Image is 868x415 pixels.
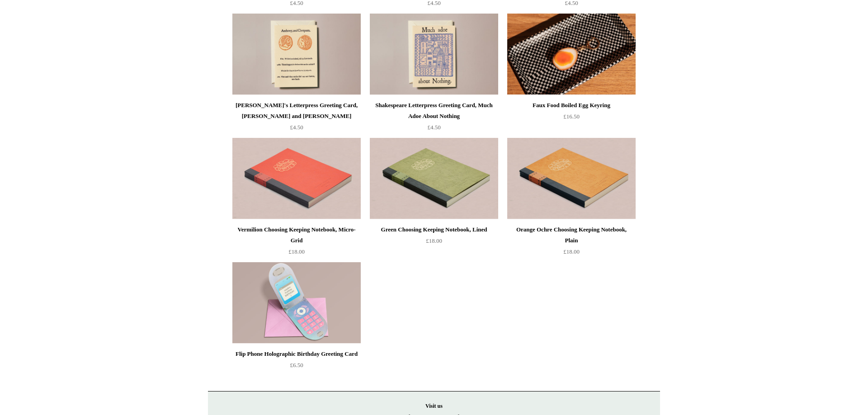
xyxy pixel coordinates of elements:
[507,14,636,95] img: Faux Food Boiled Egg Keyring
[507,138,636,219] img: Orange Ochre Choosing Keeping Notebook, Plain
[288,248,305,255] span: £18.00
[370,138,498,219] a: Green Choosing Keeping Notebook, Lined Green Choosing Keeping Notebook, Lined
[372,224,496,235] div: Green Choosing Keeping Notebook, Lined
[370,14,498,95] img: Shakespeare Letterpress Greeting Card, Much Adoe About Nothing
[235,224,359,246] div: Vermilion Choosing Keeping Notebook, Micro-Grid
[290,362,303,368] span: £6.50
[426,237,442,244] span: £18.00
[370,224,498,261] a: Green Choosing Keeping Notebook, Lined £18.00
[232,349,361,386] a: Flip Phone Holographic Birthday Greeting Card £6.50
[235,349,359,359] div: Flip Phone Holographic Birthday Greeting Card
[290,124,303,131] span: £4.50
[370,14,498,95] a: Shakespeare Letterpress Greeting Card, Much Adoe About Nothing Shakespeare Letterpress Greeting C...
[232,262,361,344] a: Flip Phone Holographic Birthday Greeting Card Flip Phone Holographic Birthday Greeting Card
[232,138,361,219] img: Vermilion Choosing Keeping Notebook, Micro-Grid
[425,403,443,409] strong: Visit us
[507,100,636,137] a: Faux Food Boiled Egg Keyring £16.50
[563,248,580,255] span: £18.00
[372,100,496,122] div: Shakespeare Letterpress Greeting Card, Much Adoe About Nothing
[232,14,361,95] img: Shakespeare's Letterpress Greeting Card, Antony and Cleopatra
[507,14,636,95] a: Faux Food Boiled Egg Keyring Faux Food Boiled Egg Keyring
[370,100,498,137] a: Shakespeare Letterpress Greeting Card, Much Adoe About Nothing £4.50
[427,124,440,131] span: £4.50
[232,14,361,95] a: Shakespeare's Letterpress Greeting Card, Antony and Cleopatra Shakespeare's Letterpress Greeting ...
[507,138,636,219] a: Orange Ochre Choosing Keeping Notebook, Plain Orange Ochre Choosing Keeping Notebook, Plain
[232,224,361,261] a: Vermilion Choosing Keeping Notebook, Micro-Grid £18.00
[509,100,633,111] div: Faux Food Boiled Egg Keyring
[370,138,498,219] img: Green Choosing Keeping Notebook, Lined
[507,224,636,261] a: Orange Ochre Choosing Keeping Notebook, Plain £18.00
[509,224,633,246] div: Orange Ochre Choosing Keeping Notebook, Plain
[235,100,359,122] div: [PERSON_NAME]'s Letterpress Greeting Card, [PERSON_NAME] and [PERSON_NAME]
[563,113,580,120] span: £16.50
[232,262,361,344] img: Flip Phone Holographic Birthday Greeting Card
[232,100,361,137] a: [PERSON_NAME]'s Letterpress Greeting Card, [PERSON_NAME] and [PERSON_NAME] £4.50
[232,138,361,219] a: Vermilion Choosing Keeping Notebook, Micro-Grid Vermilion Choosing Keeping Notebook, Micro-Grid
